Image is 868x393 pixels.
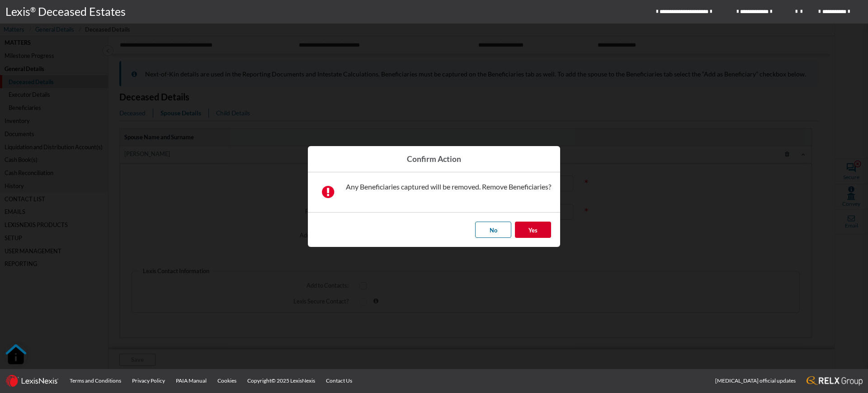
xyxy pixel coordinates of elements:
[710,369,801,393] a: [MEDICAL_DATA] official updates
[5,374,59,387] img: LexisNexis_logo.0024414d.png
[5,343,27,366] button: Open Resource Center
[346,181,551,192] div: Any Beneficiaries captured will be removed. Remove Beneficiaries?
[317,155,551,163] p: Confirm Action
[242,369,321,393] a: Copyright© 2025 LexisNexis
[127,369,170,393] a: Privacy Policy
[515,222,551,238] button: Yes
[30,5,38,19] p: ®
[490,227,497,234] span: No
[212,369,242,393] a: Cookies
[475,222,511,238] button: No
[807,376,863,386] img: RELX_logo.65c3eebe.png
[64,369,127,393] a: Terms and Conditions
[170,369,212,393] a: PAIA Manual
[321,369,358,393] a: Contact Us
[528,227,538,234] span: Yes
